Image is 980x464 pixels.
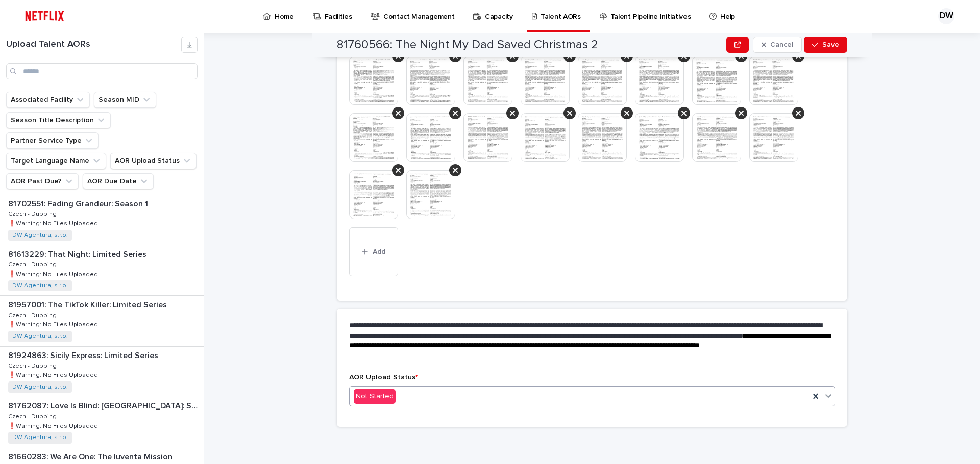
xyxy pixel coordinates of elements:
[8,248,149,259] p: 81613229: That Night: Limited Series
[8,218,100,227] p: ❗️Warning: No Files Uploaded
[8,298,169,310] p: 81957001: The TikTok Killer: Limited Series
[12,282,68,289] a: DW Agentura, s.r.o.
[804,37,847,53] button: Save
[337,38,598,52] h2: 81760566: The Night My Dad Saved Christmas 2
[6,92,90,108] button: Associated Facility
[8,361,59,370] p: Czech - Dubbing
[349,374,418,381] span: AOR Upload Status
[6,132,99,149] button: Partner Service Type
[6,112,111,128] button: Season Title Description
[8,349,160,361] p: 81924863: Sicily Express: Limited Series
[8,399,202,411] p: 81762087: Love Is Blind: [GEOGRAPHIC_DATA]: Season 2
[12,434,68,441] a: DW Agentura, s.r.o.
[8,411,59,420] p: Czech - Dubbing
[12,232,68,239] a: DW Agentura, s.r.o.
[6,39,181,50] h1: Upload Talent AORs
[6,173,79,189] button: AOR Past Due?
[110,153,197,169] button: AOR Upload Status
[12,333,68,340] a: DW Agentura, s.r.o.
[6,63,198,79] input: Search
[83,173,154,189] button: AOR Due Date
[349,227,398,276] button: Add
[354,389,396,404] div: Not Started
[8,319,100,329] p: ❗️Warning: No Files Uploaded
[822,41,839,48] span: Save
[94,92,156,108] button: Season MID
[770,41,793,48] span: Cancel
[8,370,100,379] p: ❗️Warning: No Files Uploaded
[8,450,175,462] p: 81660283: We Are One: The Iuventa Mission
[8,421,100,430] p: ❗️Warning: No Files Uploaded
[373,248,385,255] span: Add
[8,259,59,268] p: Czech - Dubbing
[938,8,954,24] div: DW
[8,209,59,218] p: Czech - Dubbing
[8,269,100,278] p: ❗️Warning: No Files Uploaded
[753,37,802,53] button: Cancel
[6,153,106,169] button: Target Language Name
[8,310,59,319] p: Czech - Dubbing
[12,384,68,391] a: DW Agentura, s.r.o.
[8,197,150,209] p: 81702551: Fading Grandeur: Season 1
[20,6,69,26] img: ifQbXi3ZQGMSEF7WDB7W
